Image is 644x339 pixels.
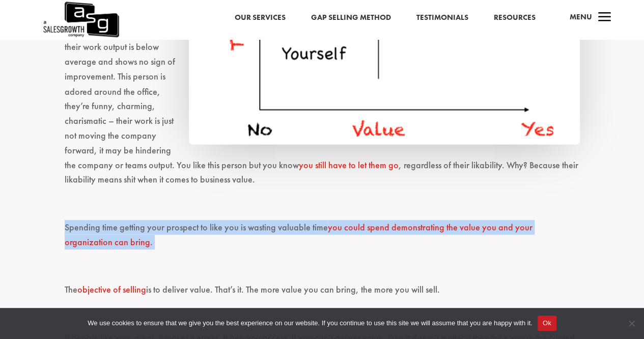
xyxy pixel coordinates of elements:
[88,318,532,328] span: We use cookies to ensure that we give you the best experience on our website. If you continue to ...
[65,282,580,306] p: The is to deliver value. That’s it. The more value you can bring, the more you will sell.
[416,11,468,24] a: Testimonials
[311,11,390,24] a: Gap Selling Method
[594,8,614,28] span: a
[538,316,556,331] button: Ok
[493,11,535,24] a: Resources
[65,220,580,258] p: Spending time getting your prospect to like you is wasting valuable time
[299,159,399,170] a: you still have to let them go
[77,283,146,295] a: objective of selling
[626,318,636,328] span: No
[234,11,285,24] a: Our Services
[569,12,592,22] span: Menu
[65,221,533,247] a: you could spend demonstrating the value you and your organization can bring.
